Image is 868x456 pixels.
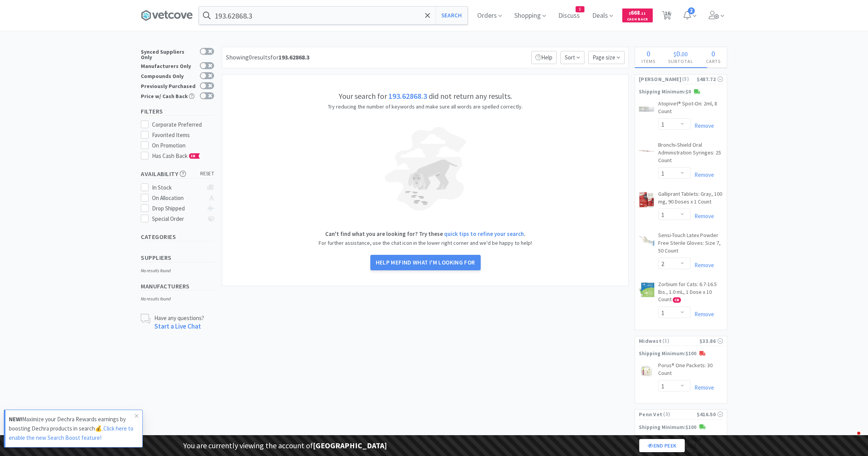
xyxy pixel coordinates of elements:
span: for [270,53,309,61]
div: Synced Suppliers Only [141,48,196,60]
span: find what I'm looking for [399,259,475,266]
span: Has Cash Back [152,152,200,159]
span: reset [200,170,214,178]
span: [PERSON_NAME] [639,75,681,83]
strong: [GEOGRAPHIC_DATA] [313,441,387,450]
span: 0 [711,49,715,58]
a: Porus® One Packets: 30 Count [658,362,723,380]
p: For further assistance, use the chat icon in the lower right corner and we'd be happy to help! [310,239,541,247]
img: 52c869e5746646dca526e6fc15deb4a3_207303.jpeg [639,233,654,249]
a: Bronchi-Shield Oral Administration Syringes: 25 Count [658,141,723,167]
h5: Suppliers [141,253,214,262]
a: Remove [691,122,714,129]
span: Cash Back [627,17,648,22]
strong: 193.62868.3 [388,91,427,101]
span: Page size [588,51,625,64]
span: ( 1 ) [662,337,699,345]
a: Remove [691,384,714,391]
div: Manufacturers Only [141,62,196,69]
a: quick tips to refine your search [444,230,524,237]
p: Maximize your Dechra Rewards earnings by boosting Dechra products in search💰. [9,415,135,442]
span: 0 [676,49,680,58]
span: Midwest [639,337,662,345]
a: Zorbium for Cats: 6.7-16.5 lbs., 1.0 mL, 1 Dose x 10 Count CB [658,281,723,307]
span: Sort [561,51,584,64]
p: Shipping Minimum: $100 [635,350,727,358]
a: End Peek [639,439,685,452]
p: Shipping Minimum: $100 [635,424,727,432]
img: 0d0b6bec03fc4837a0ce28c8b32e992a_503740.jpeg [639,102,654,117]
a: $668.11Cash Back [622,5,653,26]
div: Favorited Items [152,131,214,140]
p: Have any questions? [154,314,204,322]
p: Try reducing the number of keywords and make sure all words are spelled correctly. [310,102,541,111]
div: $416.50 [697,410,723,419]
p: Shipping Minimum: $0 [635,88,727,96]
img: e2bf37728f474d538e1197d4e9d43424_494116.jpeg [639,143,654,158]
a: Discuss1 [555,12,583,19]
span: 0 [647,49,650,58]
span: Penn Vet [639,410,662,419]
button: Help mefind what I'm looking for [370,255,481,270]
strong: Can't find what you are looking for? Try these . [325,230,525,237]
a: Remove [691,212,714,220]
span: ( 5 ) [681,75,697,83]
span: 00 [682,50,688,58]
div: . [662,50,699,58]
img: 0a9e198be7ba4d15b775cffb12ded424_207352.jpeg [639,192,654,207]
h5: Filters [141,107,214,116]
h5: Your search for did not return any results. [310,90,541,102]
input: Search by item, sku, manufacturer, ingredient, size... [199,7,468,24]
div: In Stock [152,183,203,192]
div: Compounds Only [141,72,196,79]
iframe: Intercom live chat [842,430,860,448]
div: Special Order [152,214,203,224]
i: No results found [141,296,171,302]
a: Remove [691,261,714,269]
p: You are currently viewing the account of [183,439,387,452]
a: Remove [691,171,714,178]
div: $487.72 [697,75,723,83]
div: Previously Purchased [141,82,196,89]
strong: 193.62868.3 [279,53,309,61]
strong: NEW! [9,415,22,423]
h4: Items [635,58,662,65]
h4: Subtotal [662,58,699,65]
a: 16 [659,13,675,20]
span: CB [673,298,681,302]
a: Start a Live Chat [154,322,201,331]
h5: Manufacturers [141,282,214,291]
a: Galliprant Tablets: Gray, 100 mg, 90 Doses x 1 Count [658,190,723,209]
h5: Categories [141,232,214,241]
span: CB [189,154,197,158]
a: Remove [691,310,714,318]
div: Showing 0 results [226,53,309,63]
div: Price w/ Cash Back [141,92,196,99]
span: . 11 [640,11,646,16]
span: $ [674,50,676,58]
div: Drop Shipped [152,204,203,213]
span: ( 3 ) [662,410,696,418]
span: 1 [576,7,584,12]
div: On Promotion [152,141,214,150]
img: 5fb7673670d441a5bd7299b9a2390b30_489291.jpeg [639,282,654,298]
h4: Carts [699,58,727,65]
img: 64b25506bba14f4688c8610ae70ae3fe_422417.jpeg [639,363,654,379]
span: $ [629,11,631,16]
h5: Availability [141,170,214,178]
p: Help [531,51,557,64]
i: No results found [141,268,171,273]
span: 668 [629,9,646,16]
img: blind-dog-light.png [383,111,468,227]
div: $33.86 [699,337,723,345]
div: On Allocation [152,193,203,203]
span: 2 [688,7,695,14]
button: Search [436,7,468,24]
div: Corporate Preferred [152,120,214,129]
a: Atopivet® Spot-On: 2ml, 8 Count [658,100,723,118]
a: Sensi-Touch Latex Powder Free Sterile Gloves: Size 7, 50 Count [658,232,723,258]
